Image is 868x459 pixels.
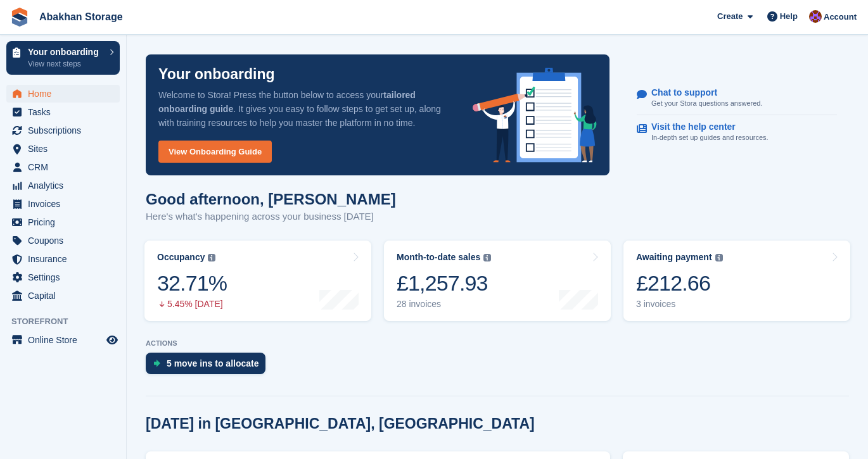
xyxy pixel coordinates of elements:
[651,87,752,98] p: Chat to support
[146,210,396,224] p: Here's what's happening across your business [DATE]
[153,360,160,367] img: move_ins_to_allocate_icon-fdf77a2bb77ea45bf5b3d319d69a93e2d87916cf1d5bf7949dd705db3b84f3ca.svg
[651,132,769,143] p: In-depth set up guides and resources.
[6,287,120,305] a: menu
[397,252,480,263] div: Month-to-date sales
[715,254,723,261] img: icon-info-grey-7440780725fd019a000dd9b08b2336e03edf1995a4989e88bcd33f0948082b44.svg
[6,122,120,139] a: menu
[146,353,272,380] a: 5 move ins to allocate
[28,103,104,121] span: Tasks
[144,241,371,321] a: Occupancy 32.71% 5.45% [DATE]
[34,6,128,27] a: Abakhan Storage
[717,10,743,23] span: Create
[28,232,104,249] span: Coupons
[636,299,723,310] div: 3 invoices
[6,195,120,213] a: menu
[157,270,227,296] div: 32.71%
[28,122,104,139] span: Subscriptions
[6,85,120,103] a: menu
[28,158,104,176] span: CRM
[167,358,259,368] div: 5 move ins to allocate
[28,213,104,231] span: Pricing
[28,250,104,268] span: Insurance
[651,122,758,132] p: Visit the help center
[28,58,103,70] p: View next steps
[636,252,712,263] div: Awaiting payment
[28,140,104,158] span: Sites
[6,331,120,349] a: menu
[397,270,491,296] div: £1,257.93
[158,141,272,163] a: View Onboarding Guide
[636,270,723,296] div: £212.66
[6,232,120,249] a: menu
[158,88,452,130] p: Welcome to Stora! Press the button below to access your . It gives you easy to follow steps to ge...
[824,11,857,23] span: Account
[28,268,104,286] span: Settings
[6,213,120,231] a: menu
[157,299,227,310] div: 5.45% [DATE]
[6,177,120,194] a: menu
[28,177,104,194] span: Analytics
[6,250,120,268] a: menu
[6,140,120,158] a: menu
[6,103,120,121] a: menu
[28,195,104,213] span: Invoices
[6,41,120,75] a: Your onboarding View next steps
[11,315,126,328] span: Storefront
[105,332,120,348] a: Preview store
[158,67,275,82] p: Your onboarding
[146,339,849,348] p: ACTIONS
[146,415,535,432] h2: [DATE] in [GEOGRAPHIC_DATA], [GEOGRAPHIC_DATA]
[637,81,837,116] a: Chat to support Get your Stora questions answered.
[384,241,611,321] a: Month-to-date sales £1,257.93 28 invoices
[28,47,103,56] p: Your onboarding
[28,331,104,349] span: Online Store
[809,10,822,23] img: William Abakhan
[623,241,850,321] a: Awaiting payment £212.66 3 invoices
[28,85,104,103] span: Home
[6,158,120,176] a: menu
[397,299,491,310] div: 28 invoices
[208,254,215,261] img: icon-info-grey-7440780725fd019a000dd9b08b2336e03edf1995a4989e88bcd33f0948082b44.svg
[637,115,837,149] a: Visit the help center In-depth set up guides and resources.
[146,191,396,208] h1: Good afternoon, [PERSON_NAME]
[28,287,104,305] span: Capital
[473,68,597,163] img: onboarding-info-6c161a55d2c0e0a8cae90662b2fe09162a5109e8cc188191df67fb4f79e88e88.svg
[483,254,491,261] img: icon-info-grey-7440780725fd019a000dd9b08b2336e03edf1995a4989e88bcd33f0948082b44.svg
[6,268,120,286] a: menu
[157,252,205,263] div: Occupancy
[780,10,798,23] span: Help
[651,98,762,109] p: Get your Stora questions answered.
[10,8,29,27] img: stora-icon-8386f47178a22dfd0bd8f6a31ec36ba5ce8667c1dd55bd0f319d3a0aa187defe.svg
